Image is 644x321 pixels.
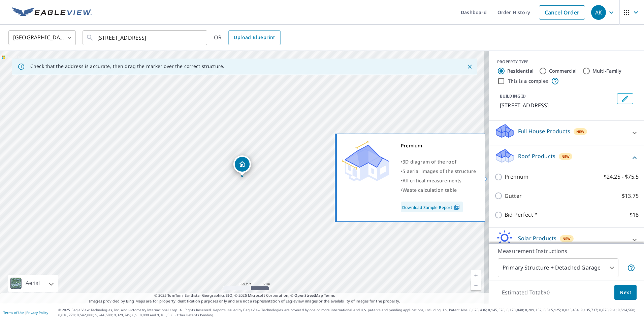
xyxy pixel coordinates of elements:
span: New [562,236,571,241]
p: [STREET_ADDRESS] [500,101,614,109]
span: All critical measurements [402,177,461,184]
div: Primary Structure + Detached Garage [498,258,618,277]
p: BUILDING ID [500,93,526,99]
label: This is a complex [508,78,548,84]
p: Full House Products [518,127,570,135]
label: Multi-Family [592,68,622,74]
div: AK [591,5,606,20]
p: | [3,311,48,315]
span: New [561,154,570,159]
span: © 2025 TomTom, Earthstar Geographics SIO, © 2025 Microsoft Corporation, © [154,293,335,298]
span: New [576,129,585,134]
div: PROPERTY TYPE [497,59,636,65]
a: OpenStreetMap [294,293,323,298]
label: Residential [507,68,534,74]
img: Pdf Icon [452,204,461,210]
button: Close [465,62,474,71]
div: • [401,167,476,176]
a: Terms of Use [3,310,24,315]
a: Current Level 17, Zoom In [471,270,481,280]
div: Dropped pin, building 1, Residential property, 520 Milford St Morgantown, WV 26505 [233,155,251,176]
button: Next [614,285,637,300]
a: Upload Blueprint [228,30,280,45]
p: $18 [630,211,639,219]
div: Aerial [24,275,42,292]
a: Current Level 17, Zoom Out [471,280,481,290]
p: Solar Products [518,234,556,242]
p: Check that the address is accurate, then drag the marker over the correct structure. [30,63,224,69]
img: Premium [342,141,389,181]
p: Roof Products [518,152,555,160]
div: Premium [401,141,476,150]
div: • [401,176,476,185]
p: $13.75 [622,192,639,200]
p: Measurement Instructions [498,247,635,255]
span: 5 aerial images of the structure [402,168,476,174]
div: Roof ProductsNew [494,148,639,167]
span: Your report will include the primary structure and a detached garage if one exists. [627,264,635,272]
span: Next [620,288,631,297]
a: Terms [324,293,335,298]
div: [GEOGRAPHIC_DATA] [8,28,76,47]
div: Solar ProductsNew [494,230,639,249]
a: Privacy Policy [26,310,48,315]
p: © 2025 Eagle View Technologies, Inc. and Pictometry International Corp. All Rights Reserved. Repo... [58,308,641,318]
div: Aerial [8,275,58,292]
span: Waste calculation table [402,187,457,193]
button: Edit building 1 [617,93,633,104]
p: Bid Perfect™ [505,211,537,219]
label: Commercial [549,68,577,74]
a: Download Sample Report [401,202,463,212]
div: • [401,185,476,195]
span: Upload Blueprint [234,33,275,42]
div: Full House ProductsNew [494,123,639,142]
img: EV Logo [12,7,92,17]
a: Cancel Order [539,5,585,20]
input: Search by address or latitude-longitude [97,28,193,47]
div: • [401,157,476,167]
span: 3D diagram of the roof [402,158,456,165]
p: Estimated Total: $0 [496,285,555,300]
p: Premium [505,173,528,181]
div: OR [214,30,281,45]
p: Gutter [505,192,522,200]
p: $24.25 - $75.5 [604,173,639,181]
